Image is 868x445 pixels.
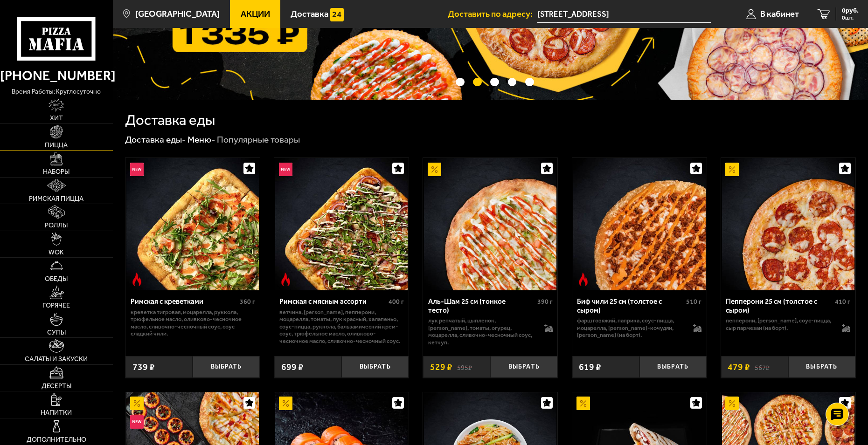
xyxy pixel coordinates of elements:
[428,317,535,346] p: лук репчатый, цыпленок, [PERSON_NAME], томаты, огурец, моцарелла, сливочно-чесночный соус, кетчуп.
[45,222,68,229] span: Роллы
[576,397,590,410] img: Акционный
[835,298,850,306] span: 410 г
[389,298,404,306] span: 400 г
[49,249,64,256] span: WOK
[577,297,684,315] div: Биф чили 25 см (толстое с сыром)
[508,78,517,87] button: точки переключения
[193,356,260,378] button: Выбрать
[279,297,386,306] div: Римская с мясным ассорти
[573,158,706,290] img: Биф чили 25 см (толстое с сыром)
[722,158,854,290] img: Пепперони 25 см (толстое с сыром)
[686,298,701,306] span: 510 г
[41,410,72,416] span: Напитки
[275,158,408,290] img: Римская с мясным ассорти
[130,397,144,410] img: Акционный
[760,10,799,19] span: В кабинет
[43,169,69,175] span: Наборы
[726,317,833,331] p: пепперони, [PERSON_NAME], соус-пицца, сыр пармезан (на борт).
[428,297,535,315] div: Аль-Шам 25 см (тонкое тесто)
[457,363,472,371] s: 595 ₽
[130,415,144,428] img: Новинка
[45,142,68,149] span: Пицца
[45,276,68,282] span: Обеды
[126,158,259,290] img: Римская с креветками
[241,10,270,19] span: Акции
[423,158,557,290] a: АкционныйАль-Шам 25 см (тонкое тесто)
[125,134,186,145] a: Доставка еды-
[537,6,711,23] input: Ваш адрес доставки
[576,273,590,286] img: Острое блюдо
[217,134,300,145] div: Популярные товары
[448,10,537,19] span: Доставить по адресу:
[725,397,739,410] img: Акционный
[341,356,409,378] button: Выбрать
[842,7,859,14] span: 0 руб.
[430,363,452,371] span: 529 ₽
[47,329,66,336] span: Супы
[274,158,409,290] a: НовинкаОстрое блюдоРимская с мясным ассорти
[279,163,292,176] img: Новинка
[42,302,70,309] span: Горячее
[125,113,215,127] h1: Доставка еды
[490,356,557,378] button: Выбрать
[25,356,88,363] span: Салаты и закуски
[579,363,601,371] span: 619 ₽
[428,163,441,176] img: Акционный
[240,298,255,306] span: 360 г
[842,15,859,21] span: 0 шт.
[726,297,833,315] div: Пепперони 25 см (толстое с сыром)
[728,363,750,371] span: 479 ₽
[330,8,344,21] img: 15daf4d41897b9f0e9f617042186c801.svg
[291,10,328,19] span: Доставка
[125,158,260,290] a: НовинкаОстрое блюдоРимская с креветками
[721,158,855,290] a: АкционныйПепперони 25 см (толстое с сыром)
[639,356,707,378] button: Выбрать
[131,308,255,337] p: креветка тигровая, моцарелла, руккола, трюфельное масло, оливково-чесночное масло, сливочно-чесно...
[131,297,237,306] div: Римская с креветками
[42,383,71,390] span: Десерты
[130,273,144,286] img: Острое блюдо
[29,196,83,202] span: Римская пицца
[788,356,855,378] button: Выбрать
[755,363,770,371] s: 567 ₽
[27,437,86,443] span: Дополнительно
[279,308,404,345] p: ветчина, [PERSON_NAME], пепперони, моцарелла, томаты, лук красный, халапеньо, соус-пицца, руккола...
[50,115,63,122] span: Хит
[281,363,304,371] span: 699 ₽
[135,10,220,19] span: [GEOGRAPHIC_DATA]
[473,78,482,87] button: точки переключения
[187,134,215,145] a: Меню-
[132,363,155,371] span: 739 ₽
[424,158,556,290] img: Аль-Шам 25 см (тонкое тесто)
[525,78,534,87] button: точки переключения
[537,298,553,306] span: 390 г
[725,163,739,176] img: Акционный
[279,273,292,286] img: Острое блюдо
[130,163,144,176] img: Новинка
[490,78,499,87] button: точки переключения
[456,78,465,87] button: точки переключения
[577,317,684,339] p: фарш говяжий, паприка, соус-пицца, моцарелла, [PERSON_NAME]-кочудян, [PERSON_NAME] (на борт).
[279,397,292,410] img: Акционный
[572,158,707,290] a: Острое блюдоБиф чили 25 см (толстое с сыром)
